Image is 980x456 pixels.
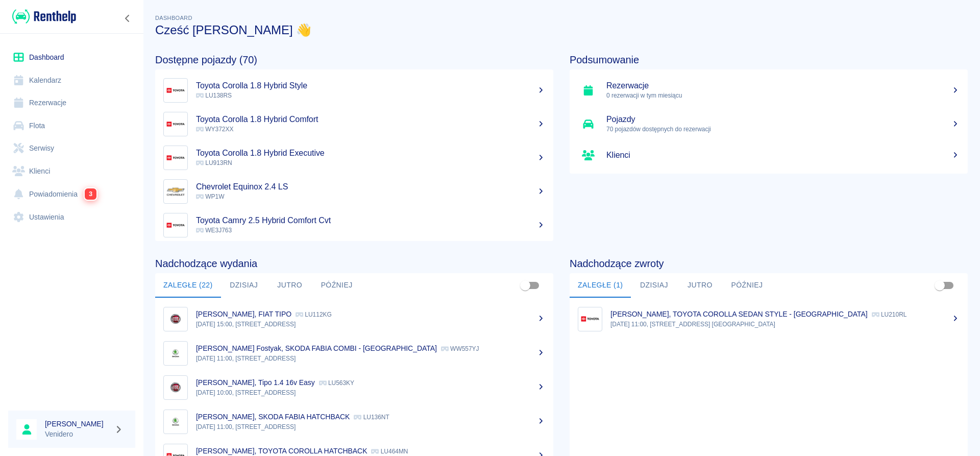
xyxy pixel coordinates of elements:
[354,414,389,421] p: LU136NT
[221,273,267,298] button: Dzisiaj
[570,107,968,141] a: Pojazdy70 pojazdów dostępnych do rezerwacji
[8,160,135,183] a: Klienci
[371,448,408,455] p: LU464MN
[155,273,221,298] button: Zaległe (22)
[610,320,960,329] p: [DATE] 11:00, [STREET_ADDRESS] [GEOGRAPHIC_DATA]
[8,91,135,114] a: Rezerwacje
[155,175,553,208] a: ImageChevrolet Equinox 2.4 LS WP1W
[155,74,553,107] a: ImageToyota Corolla 1.8 Hybrid Style LU138RS
[85,188,96,200] span: 3
[196,227,232,234] span: WE3J763
[606,81,960,91] h5: Rezerwacje
[570,54,968,66] h4: Podsumowanie
[155,23,968,37] h3: Cześć [PERSON_NAME] 👋
[166,344,185,363] img: Image
[196,354,545,363] p: [DATE] 11:00, [STREET_ADDRESS]
[677,273,723,298] button: Jutro
[155,370,553,404] a: Image[PERSON_NAME], Tipo 1.4 16v Easy LU563KY[DATE] 10:00, [STREET_ADDRESS]
[166,114,185,134] img: Image
[606,114,960,125] h5: Pojazdy
[570,257,968,270] h4: Nadchodzące zwroty
[516,276,535,295] span: Pokaż przypisane tylko do mnie
[196,344,437,352] p: [PERSON_NAME] Fostyak, SKODA FABIA COMBI - [GEOGRAPHIC_DATA]
[196,388,545,397] p: [DATE] 10:00, [STREET_ADDRESS]
[166,215,185,235] img: Image
[196,193,224,200] span: WP1W
[196,159,232,166] span: LU913RN
[155,54,553,66] h4: Dostępne pojazdy (70)
[166,148,185,167] img: Image
[196,378,315,387] p: [PERSON_NAME], Tipo 1.4 16v Easy
[319,379,354,387] p: LU563KY
[196,148,545,158] h5: Toyota Corolla 1.8 Hybrid Executive
[296,311,332,318] p: LU112KG
[313,273,361,298] button: Później
[723,273,771,298] button: Później
[8,69,135,92] a: Kalendarz
[166,412,185,431] img: Image
[155,141,553,175] a: ImageToyota Corolla 1.8 Hybrid Executive LU913RN
[196,413,350,421] p: [PERSON_NAME], SKODA FABIA HATCHBACK
[570,141,968,170] a: Klienci
[196,422,545,431] p: [DATE] 11:00, [STREET_ADDRESS]
[45,429,110,440] p: Venidero
[196,114,545,125] h5: Toyota Corolla 1.8 Hybrid Comfort
[8,182,135,206] a: Powiadomienia3
[196,81,545,91] h5: Toyota Corolla 1.8 Hybrid Style
[8,114,135,137] a: Flota
[580,309,600,329] img: Image
[8,206,135,229] a: Ustawienia
[166,309,185,329] img: Image
[570,273,631,298] button: Zaległe (1)
[196,92,232,99] span: LU138RS
[570,74,968,107] a: Rezerwacje0 rezerwacji w tym miesiącu
[196,310,291,318] p: [PERSON_NAME], FIAT TIPO
[631,273,677,298] button: Dzisiaj
[45,419,110,429] h6: [PERSON_NAME]
[155,257,553,270] h4: Nadchodzące wydania
[155,302,553,336] a: Image[PERSON_NAME], FIAT TIPO LU112KG[DATE] 15:00, [STREET_ADDRESS]
[8,137,135,160] a: Serwisy
[441,345,479,352] p: WW557YJ
[166,81,185,100] img: Image
[155,208,553,242] a: ImageToyota Camry 2.5 Hybrid Comfort Cvt WE3J763
[196,215,545,226] h5: Toyota Camry 2.5 Hybrid Comfort Cvt
[120,12,135,25] button: Zwiń nawigację
[196,447,367,455] p: [PERSON_NAME], TOYOTA COROLLA HATCHBACK
[872,311,907,318] p: LU210RL
[610,310,868,318] p: [PERSON_NAME], TOYOTA COROLLA SEDAN STYLE - [GEOGRAPHIC_DATA]
[606,91,960,100] p: 0 rezerwacji w tym miesiącu
[166,182,185,201] img: Image
[930,276,949,295] span: Pokaż przypisane tylko do mnie
[606,125,960,134] p: 70 pojazdów dostępnych do rezerwacji
[166,378,185,397] img: Image
[606,150,960,160] h5: Klienci
[155,107,553,141] a: ImageToyota Corolla 1.8 Hybrid Comfort WY372XX
[570,302,968,336] a: Image[PERSON_NAME], TOYOTA COROLLA SEDAN STYLE - [GEOGRAPHIC_DATA] LU210RL[DATE] 11:00, [STREET_A...
[196,126,233,133] span: WY372XX
[196,320,545,329] p: [DATE] 15:00, [STREET_ADDRESS]
[155,404,553,439] a: Image[PERSON_NAME], SKODA FABIA HATCHBACK LU136NT[DATE] 11:00, [STREET_ADDRESS]
[196,182,545,192] h5: Chevrolet Equinox 2.4 LS
[8,8,76,25] a: Renthelp logo
[155,336,553,370] a: Image[PERSON_NAME] Fostyak, SKODA FABIA COMBI - [GEOGRAPHIC_DATA] WW557YJ[DATE] 11:00, [STREET_AD...
[155,15,192,21] span: Dashboard
[8,46,135,69] a: Dashboard
[12,8,76,25] img: Renthelp logo
[267,273,313,298] button: Jutro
